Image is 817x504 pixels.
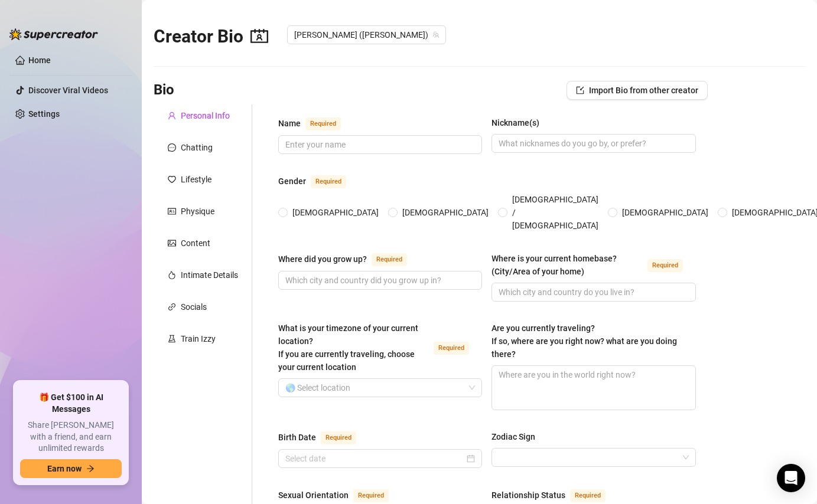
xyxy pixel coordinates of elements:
label: Where did you grow up? [278,252,420,266]
label: Birth Date [278,430,369,444]
div: Relationship Status [491,489,565,502]
div: Zodiac Sign [491,430,535,443]
span: Required [570,489,606,502]
img: logo-BBDzfeDw.svg [9,28,98,40]
span: Required [311,175,346,188]
span: Are you currently traveling? If so, where are you right now? what are you doing there? [491,323,677,359]
span: [DEMOGRAPHIC_DATA] [617,206,713,219]
span: [DEMOGRAPHIC_DATA] [398,206,493,219]
label: Relationship Status [491,488,619,502]
div: Lifestyle [181,173,211,186]
a: Home [28,55,51,65]
label: Zodiac Sign [491,430,543,443]
input: Where did you grow up? [285,274,473,287]
input: Where is your current homebase? (City/Area of your home) [499,286,686,299]
span: Required [353,489,389,502]
label: Name [278,116,354,130]
div: Open Intercom Messenger [777,464,805,492]
div: Intimate Details [181,269,238,282]
button: Earn nowarrow-right [20,459,122,478]
span: fire [168,271,176,279]
button: Import Bio from other creator [567,81,708,100]
span: Required [305,117,341,130]
div: Physique [181,205,214,218]
input: Nickname(s) [499,137,686,150]
span: link [168,303,176,311]
div: Content [181,237,210,250]
span: Required [372,253,407,266]
span: Earn now [47,464,82,473]
div: Where is your current homebase? (City/Area of your home) [491,252,642,278]
div: Where did you grow up? [278,253,367,266]
span: 🎁 Get $100 in AI Messages [20,392,122,415]
a: Settings [28,109,60,119]
div: Chatting [181,141,213,154]
input: Birth Date [285,452,464,465]
div: Nickname(s) [491,116,539,129]
div: Sexual Orientation [278,489,349,502]
span: picture [168,239,176,247]
span: Nicole (nicolequinn) [294,26,439,44]
label: Nickname(s) [491,116,548,129]
input: Name [285,138,473,151]
div: Personal Info [181,109,230,122]
label: Sexual Orientation [278,488,402,502]
span: heart [168,175,176,184]
h2: Creator Bio [154,25,268,48]
span: [DEMOGRAPHIC_DATA] / [DEMOGRAPHIC_DATA] [507,193,603,232]
span: Required [321,431,356,444]
span: Import Bio from other creator [589,86,698,95]
span: idcard [168,207,176,215]
label: Gender [278,174,359,188]
span: arrow-right [86,464,95,473]
span: What is your timezone of your current location? If you are currently traveling, choose your curre... [278,323,418,372]
span: user [168,112,176,120]
span: message [168,143,176,152]
span: experiment [168,335,176,343]
a: Discover Viral Videos [28,86,108,95]
div: Birth Date [278,431,316,444]
span: Share [PERSON_NAME] with a friend, and earn unlimited rewards [20,420,122,454]
label: Where is your current homebase? (City/Area of your home) [491,252,695,278]
span: contacts [250,27,268,45]
span: Required [647,259,683,272]
h3: Bio [154,81,174,100]
span: Required [434,342,469,355]
div: Name [278,117,301,130]
div: Socials [181,300,207,313]
div: Train Izzy [181,332,216,345]
span: import [576,86,584,94]
span: team [432,31,440,38]
span: [DEMOGRAPHIC_DATA] [288,206,383,219]
div: Gender [278,175,306,188]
